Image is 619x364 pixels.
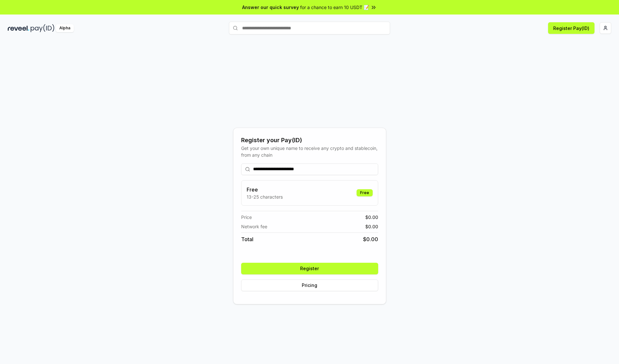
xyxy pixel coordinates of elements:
[241,214,252,221] span: Price
[241,145,378,158] div: Get your own unique name to receive any crypto and stablecoin, from any chain
[357,189,373,196] div: Free
[365,223,378,230] span: $ 0.00
[241,280,378,291] button: Pricing
[56,24,74,32] div: Alpha
[548,22,594,34] button: Register Pay(ID)
[241,136,378,145] div: Register your Pay(ID)
[241,263,378,274] button: Register
[31,24,54,32] img: pay_id
[363,235,378,243] span: $ 0.00
[242,4,299,11] span: Answer our quick survey
[247,186,283,193] h3: Free
[8,24,29,32] img: reveel_dark
[241,235,253,243] span: Total
[365,214,378,221] span: $ 0.00
[300,4,369,11] span: for a chance to earn 10 USDT 📝
[247,193,283,200] p: 13-25 characters
[241,223,267,230] span: Network fee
